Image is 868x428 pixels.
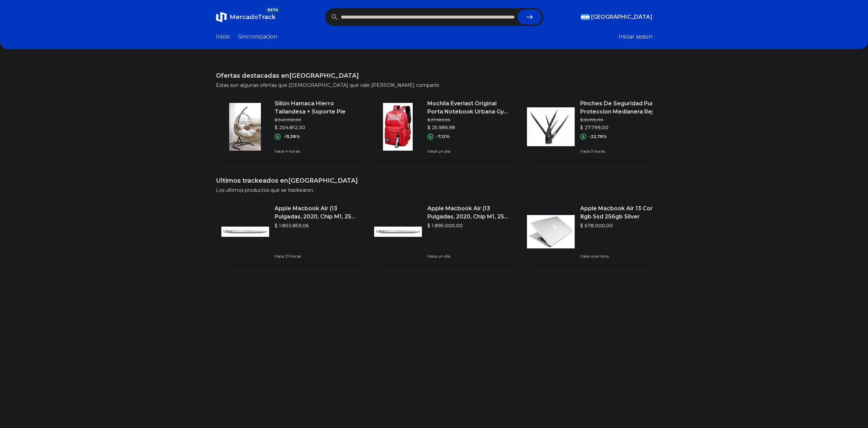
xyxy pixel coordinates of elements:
[580,254,663,259] p: Hace una hora
[527,208,575,256] img: Featured image
[216,33,230,41] a: Inicio
[580,222,663,229] p: $ 678.000,00
[427,124,511,131] p: $ 25.989,98
[427,204,511,221] p: Apple Macbook Air (13 Pulgadas, 2020, Chip M1, 256 Gb De Ssd, 8 Gb De Ram) - Plata
[427,149,511,154] p: Hace un día
[581,14,590,20] img: Argentina
[221,199,363,264] a: Featured imageApple Macbook Air (13 Pulgadas, 2020, Chip M1, 256 Gb De Ssd, 8 Gb De Ram) - Plata$...
[436,134,450,139] p: -7,12%
[265,7,281,14] span: BETA
[527,199,669,264] a: Featured imageApple Macbook Air 13 Core I5 8gb Ssd 256gb Silver$ 678.000,00Hace una hora
[374,94,516,159] a: Featured imageMochila Everlast Original Porta Notebook Urbana Gym Colores Reforzada Deportiva Liv...
[275,149,358,154] p: Hace 4 horas
[216,71,652,80] h1: Ofertas destacadas en [GEOGRAPHIC_DATA]
[580,100,663,116] p: Pinches De Seguridad Puntas Proteccion Medianera Rejas X 75
[374,208,422,256] img: Featured image
[374,199,516,264] a: Featured imageApple Macbook Air (13 Pulgadas, 2020, Chip M1, 256 Gb De Ssd, 8 Gb De Ram) - Plata$...
[580,124,663,131] p: $ 27.799,00
[580,117,663,123] p: $ 35.999,00
[216,82,652,89] p: Estas son algunas ofertas que [DEMOGRAPHIC_DATA] que vale [PERSON_NAME] compartir.
[275,222,358,229] p: $ 1.803.859,06
[275,100,358,116] p: Sillón Hamaca Hierro Tailandesa + Soporte Pie
[591,13,652,21] span: [GEOGRAPHIC_DATA]
[374,103,422,151] img: Featured image
[221,103,269,151] img: Featured image
[216,187,652,194] p: Los ultimos productos que se trackearon.
[580,204,663,221] p: Apple Macbook Air 13 Core I5 8gb Ssd 256gb Silver
[527,103,575,151] img: Featured image
[427,222,511,229] p: $ 1.895.000,00
[275,254,358,259] p: Hace 21 horas
[216,12,276,22] a: MercadoTrackBETA
[230,13,276,21] span: MercadoTrack
[581,13,652,21] button: [GEOGRAPHIC_DATA]
[275,124,358,131] p: $ 204.812,30
[238,33,277,41] a: Sincronizacion
[221,208,269,256] img: Featured image
[221,94,363,159] a: Featured imageSillón Hamaca Hierro Tailandesa + Soporte Pie$ 242.050,90$ 204.812,30-15,38%Hace 4 ...
[619,33,652,41] button: Iniciar sesion
[427,100,511,116] p: Mochila Everlast Original Porta Notebook Urbana Gym Colores Reforzada Deportiva Liviana Escolar U...
[275,204,358,221] p: Apple Macbook Air (13 Pulgadas, 2020, Chip M1, 256 Gb De Ssd, 8 Gb De Ram) - Plata
[216,176,652,185] h1: Ultimos trackeados en [GEOGRAPHIC_DATA]
[275,117,358,123] p: $ 242.050,90
[589,134,607,139] p: -22,78%
[527,94,669,159] a: Featured imagePinches De Seguridad Puntas Proteccion Medianera Rejas X 75$ 35.999,00$ 27.799,00-2...
[216,12,227,22] img: MercadoTrack
[427,254,511,259] p: Hace un día
[580,149,663,154] p: Hace 3 horas
[283,134,300,139] p: -15,38%
[427,117,511,123] p: $ 27.980,96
